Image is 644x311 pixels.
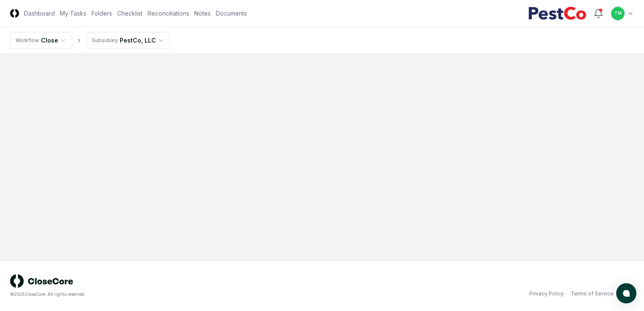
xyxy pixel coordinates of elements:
[24,9,55,18] a: Dashboard
[10,9,19,18] img: Logo
[10,274,73,288] img: logo
[148,9,189,18] a: Reconciliations
[10,32,170,49] nav: breadcrumb
[117,9,142,18] a: Checklist
[92,37,118,44] div: Subsidiary
[528,7,587,20] img: PestCo logo
[91,9,112,18] a: Folders
[614,10,622,16] span: TM
[16,37,39,44] div: Workflow
[529,290,564,298] a: Privacy Policy
[571,290,614,298] a: Terms of Service
[60,9,86,18] a: My Tasks
[10,291,322,298] div: © 2025 CloseCore. All rights reserved.
[216,9,247,18] a: Documents
[194,9,211,18] a: Notes
[616,283,636,303] button: atlas-launcher
[610,6,625,21] button: TM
